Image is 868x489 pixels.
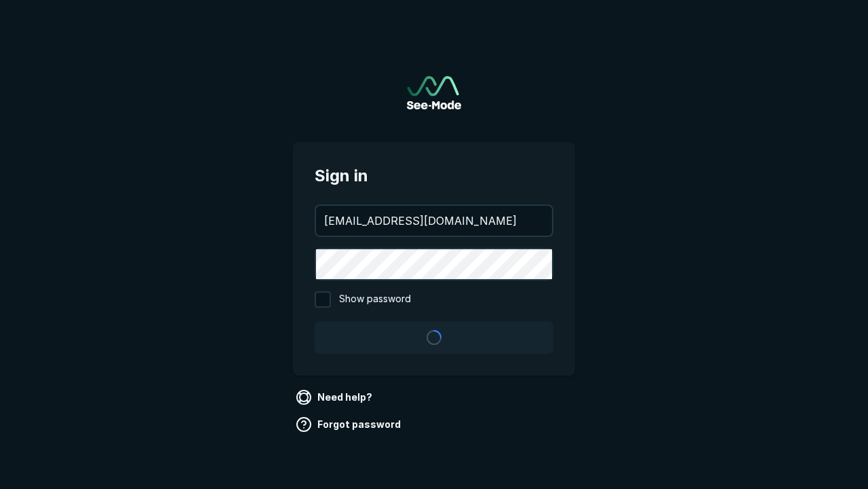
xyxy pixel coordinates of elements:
img: See-Mode Logo [407,76,461,109]
a: Go to sign in [407,76,461,109]
input: your@email.com [316,206,552,236]
a: Need help? [293,386,378,408]
span: Show password [339,291,411,308]
a: Forgot password [293,414,406,435]
span: Sign in [315,164,553,188]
